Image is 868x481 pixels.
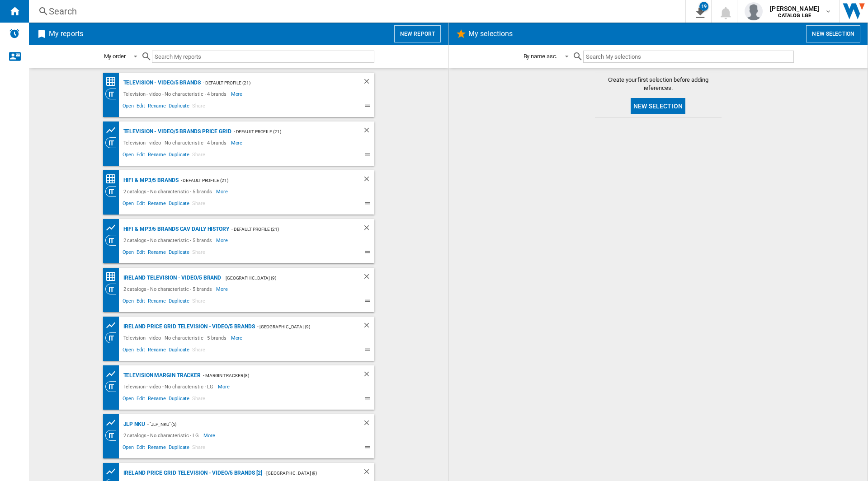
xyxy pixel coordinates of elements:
[201,370,344,381] div: - margin tracker (8)
[216,284,229,294] span: More
[631,98,685,114] button: New selection
[47,25,85,42] h2: My reports
[135,394,146,405] span: Edit
[167,394,191,405] span: Duplicate
[191,443,207,454] span: Share
[121,321,255,332] div: IRELAND Price grid Television - video/5 brands
[121,419,145,430] div: JLP NKU
[363,370,374,381] div: Delete
[105,235,121,246] div: Category View
[203,430,217,441] span: More
[146,102,167,112] span: Rename
[105,89,121,99] div: Category View
[167,102,191,112] span: Duplicate
[121,248,136,259] span: Open
[191,394,207,405] span: Share
[9,28,20,39] img: alerts-logo.svg
[146,346,167,356] span: Rename
[145,419,344,430] div: - "JLP_NKU" (5)
[146,394,167,405] span: Rename
[121,284,217,294] div: 2 catalogs - No characteristic - 5 brands
[104,53,126,60] div: My order
[229,224,344,235] div: - Default profile (21)
[121,297,136,308] span: Open
[121,89,231,99] div: Television - video - No characteristic - 4 brands
[105,466,121,477] div: Product prices grid
[146,297,167,308] span: Rename
[262,467,344,479] div: - [GEOGRAPHIC_DATA] (9)
[179,175,344,186] div: - Default profile (21)
[699,2,708,11] div: 19
[121,346,136,356] span: Open
[121,235,217,246] div: 2 catalogs - No characteristic - 5 brands
[363,419,374,430] div: Delete
[255,321,344,332] div: - [GEOGRAPHIC_DATA] (9)
[121,381,218,392] div: Television - video - No characteristic - LG
[105,271,121,282] div: Price Matrix
[135,443,146,454] span: Edit
[135,102,146,112] span: Edit
[105,417,121,429] div: Product prices grid
[146,150,167,161] span: Rename
[191,297,207,308] span: Share
[167,199,191,210] span: Duplicate
[121,186,217,197] div: 2 catalogs - No characteristic - 5 brands
[105,222,121,233] div: Product prices grid
[146,248,167,259] span: Rename
[105,369,121,380] div: Product prices grid
[167,346,191,356] span: Duplicate
[49,5,662,18] div: Search
[121,199,136,210] span: Open
[121,272,222,284] div: IRELAND Television - video/5 brand
[152,51,374,63] input: Search My reports
[167,297,191,308] span: Duplicate
[216,235,229,246] span: More
[105,284,121,294] div: Category View
[121,137,231,148] div: Television - video - No characteristic - 4 brands
[231,332,244,343] span: More
[363,467,374,479] div: Delete
[105,320,121,331] div: Product prices grid
[135,297,146,308] span: Edit
[778,13,811,19] b: CATALOG LGE
[191,150,207,161] span: Share
[135,150,146,161] span: Edit
[135,199,146,210] span: Edit
[231,126,344,137] div: - Default profile (21)
[121,150,136,161] span: Open
[121,370,201,381] div: Television margin tracker
[231,137,244,148] span: More
[121,126,231,137] div: Television - video/5 brands price grid
[105,137,121,148] div: Category View
[105,186,121,197] div: Category View
[105,76,121,87] div: Price Matrix
[105,173,121,185] div: Price Matrix
[121,175,179,186] div: Hifi & mp3/5 brands
[146,443,167,454] span: Rename
[135,346,146,356] span: Edit
[121,102,136,112] span: Open
[363,321,374,332] div: Delete
[363,175,374,186] div: Delete
[221,272,344,284] div: - [GEOGRAPHIC_DATA] (9)
[121,224,229,235] div: Hifi & mp3/5 brands CAV Daily History
[146,199,167,210] span: Rename
[524,53,557,60] div: By name asc.
[595,76,722,92] span: Create your first selection before adding references.
[167,248,191,259] span: Duplicate
[121,430,204,441] div: 2 catalogs - No characteristic - LG
[121,443,136,454] span: Open
[121,467,262,479] div: IRELAND Price grid Television - video/5 brands [2]
[167,150,191,161] span: Duplicate
[583,51,793,63] input: Search My selections
[135,248,146,259] span: Edit
[105,125,121,136] div: Product prices grid
[216,186,229,197] span: More
[363,272,374,284] div: Delete
[363,126,374,137] div: Delete
[105,430,121,441] div: Category View
[121,394,136,405] span: Open
[167,443,191,454] span: Duplicate
[363,77,374,89] div: Delete
[467,25,514,42] h2: My selections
